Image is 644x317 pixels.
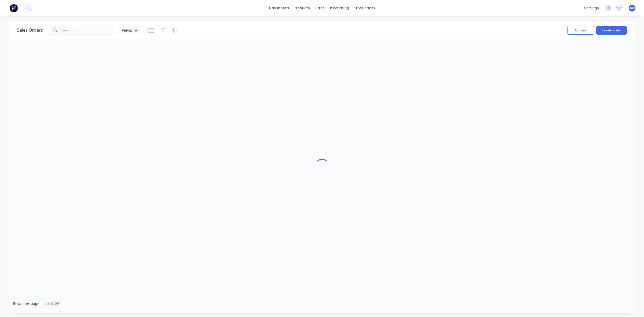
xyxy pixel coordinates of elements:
div: sales [313,4,327,12]
img: Factory [10,4,18,12]
div: products [292,4,313,12]
div: Select... [45,301,59,306]
a: dashboard [266,4,292,12]
div: productivity [352,4,378,12]
span: Views [122,27,132,33]
span: KK [630,6,634,10]
button: Options [567,26,594,35]
div: settings [581,4,602,12]
span: Rows per page [13,301,39,306]
button: Create order [596,26,627,35]
div: purchasing [327,4,352,12]
input: Search... [62,25,115,36]
h1: Sales Orders [17,28,43,33]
